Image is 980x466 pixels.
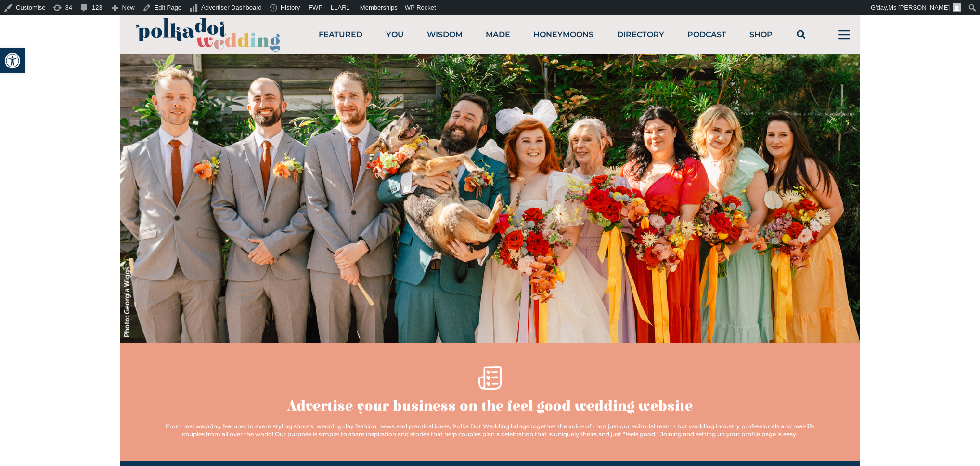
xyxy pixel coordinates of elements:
a: Wisdom [427,30,463,39]
a: Honeymoons [533,30,593,39]
a: Shop [749,30,773,39]
a: Podcast [687,30,726,39]
a: Directory [617,30,664,39]
a: You [386,30,404,39]
a: Made [486,30,510,39]
span: 1 [347,4,350,11]
img: PolkaDotWedding.svg [136,18,280,52]
h1: Advertise your business on the feel good wedding website [287,398,693,415]
span: Ms [PERSON_NAME] [888,4,950,11]
a: Featured [319,30,362,39]
div: From real wedding features to event styling shoots, wedding day fashion, news and practical ideas... [157,423,823,438]
img: Advertise your business on the feel good wedding website [120,54,860,343]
